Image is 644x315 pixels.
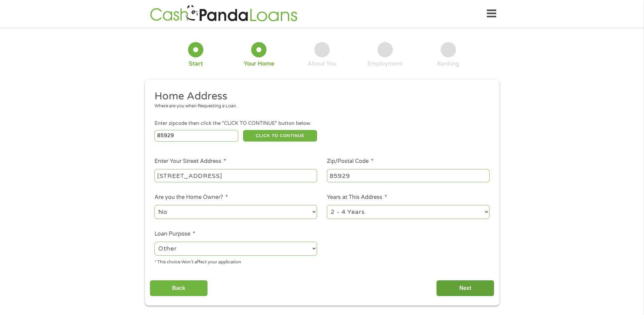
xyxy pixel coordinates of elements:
input: 1 Main Street [154,169,317,182]
div: * This choice Won’t affect your application [154,257,317,266]
div: Banking [437,60,459,68]
input: Enter Zipcode (e.g 01510) [154,130,238,142]
input: Back [150,280,208,297]
label: Years at This Address [327,194,387,201]
input: Next [436,280,494,297]
img: GetLoanNow Logo [148,4,299,23]
div: Where are you when Requesting a Loan. [154,103,484,110]
label: Are you the Home Owner? [154,194,228,201]
label: Zip/Postal Code [327,158,373,165]
div: Employment [367,60,403,68]
div: Your Home [244,60,274,68]
h2: Home Address [154,90,484,103]
label: Enter Your Street Address [154,158,226,165]
div: Start [189,60,203,68]
div: Enter zipcode then click the "CLICK TO CONTINUE" button below. [154,120,489,127]
button: CLICK TO CONTINUE [243,130,317,142]
div: About You [308,60,336,68]
label: Loan Purpose [154,230,195,238]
